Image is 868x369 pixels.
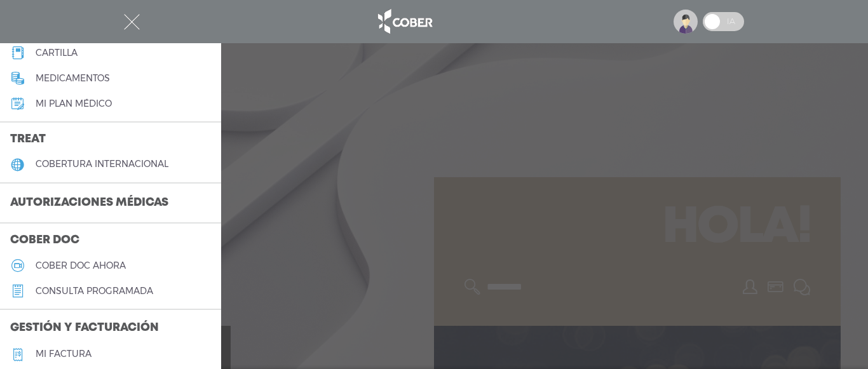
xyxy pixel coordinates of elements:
[36,260,126,271] h5: Cober doc ahora
[36,286,153,297] h5: consulta programada
[674,10,698,34] img: profile-placeholder.svg
[36,98,112,109] h5: Mi plan médico
[36,73,110,84] h5: medicamentos
[371,6,438,37] img: logo_cober_home-white.png
[36,48,78,58] h5: cartilla
[124,14,140,30] img: Cober_menu-close-white.svg
[36,159,168,170] h5: cobertura internacional
[36,349,92,359] h5: Mi factura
